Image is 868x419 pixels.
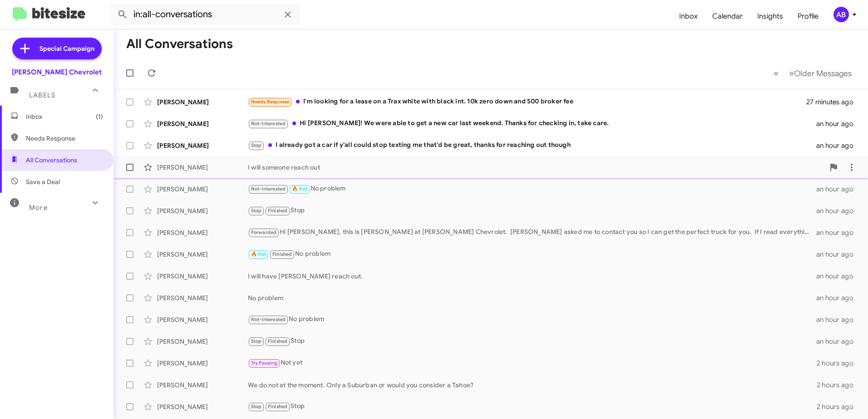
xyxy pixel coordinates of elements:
div: [PERSON_NAME] [157,228,248,237]
div: Stop [248,336,816,346]
a: Calendar [705,3,750,29]
div: Hi [PERSON_NAME]! We were able to get a new car last weekend. Thanks for checking in, take care. [248,118,816,129]
span: All Conversations [26,156,77,165]
button: Next [784,64,857,83]
div: an hour ago [816,185,861,194]
span: Stop [251,142,262,148]
div: an hour ago [816,206,861,215]
span: Labels [29,91,55,99]
div: an hour ago [816,228,861,237]
div: [PERSON_NAME] [157,119,248,128]
div: [PERSON_NAME] [157,185,248,194]
div: an hour ago [816,119,861,128]
div: [PERSON_NAME] [157,206,248,215]
span: More [29,204,48,212]
span: Older Messages [794,68,852,78]
span: Inbox [26,112,103,121]
input: Search [110,4,301,25]
nav: Page navigation example [769,64,857,83]
span: Stop [251,338,262,344]
span: » [789,68,794,79]
div: [PERSON_NAME] [157,163,248,172]
span: 🔥 Hot [292,186,307,192]
div: an hour ago [816,250,861,259]
span: Stop [251,404,262,409]
div: I will someone reach out [248,163,824,172]
div: 2 hours ago [817,380,861,390]
span: (1) [96,112,103,121]
div: [PERSON_NAME] [157,272,248,281]
span: Stop [251,208,262,214]
div: 2 hours ago [817,359,861,368]
div: an hour ago [816,337,861,346]
div: We do not at the moment. Only a Suburban or would you consider a Tahoe? [248,380,817,390]
span: Not-Interested [251,186,286,192]
span: Try Pausing [251,360,277,366]
div: Hi [PERSON_NAME], this is [PERSON_NAME] at [PERSON_NAME] Chevrolet. [PERSON_NAME] asked me to con... [248,227,816,238]
div: [PERSON_NAME] [157,359,248,368]
div: [PERSON_NAME] Chevrolet [12,68,102,77]
span: Forwarded [249,229,279,237]
button: AB [826,7,858,22]
div: an hour ago [816,141,861,150]
div: No problem [248,314,816,325]
div: No problem [248,184,816,194]
div: [PERSON_NAME] [157,337,248,346]
div: [PERSON_NAME] [157,250,248,259]
span: Save a Deal [26,177,60,186]
div: [PERSON_NAME] [157,141,248,150]
div: No problem [248,249,816,259]
div: I will have [PERSON_NAME] reach out. [248,272,816,281]
span: Not-Interested [251,121,286,127]
div: 2 hours ago [817,402,861,411]
span: « [774,68,779,79]
div: [PERSON_NAME] [157,293,248,302]
div: 27 minutes ago [806,97,861,107]
div: No problem [248,293,816,302]
span: Finished [268,404,288,409]
span: Finished [272,251,292,257]
div: Stop [248,205,816,216]
a: Special Campaign [12,38,102,59]
div: an hour ago [816,272,861,281]
div: [PERSON_NAME] [157,97,248,107]
span: Not-Interested [251,317,286,322]
button: Previous [768,64,784,83]
span: Needs Response [251,99,290,105]
span: Needs Response [26,134,103,143]
a: Profile [790,3,826,29]
div: [PERSON_NAME] [157,380,248,390]
span: 🔥 Hot [251,251,266,257]
div: AB [833,7,849,22]
div: I already got a car if y'all could stop texting me that'd be great, thanks for reaching out though [248,140,816,151]
div: an hour ago [816,315,861,324]
a: Inbox [672,3,705,29]
div: [PERSON_NAME] [157,402,248,411]
span: Finished [268,338,288,344]
span: Finished [268,208,288,214]
span: Special Campaign [39,44,94,53]
div: I'm looking for a lease on a Trax white with black int. 10k zero down and 500 broker fee [248,97,806,107]
div: Stop [248,401,817,412]
h1: All Conversations [126,37,233,51]
div: Not yet [248,358,817,368]
a: Insights [750,3,790,29]
div: an hour ago [816,293,861,302]
div: [PERSON_NAME] [157,315,248,324]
